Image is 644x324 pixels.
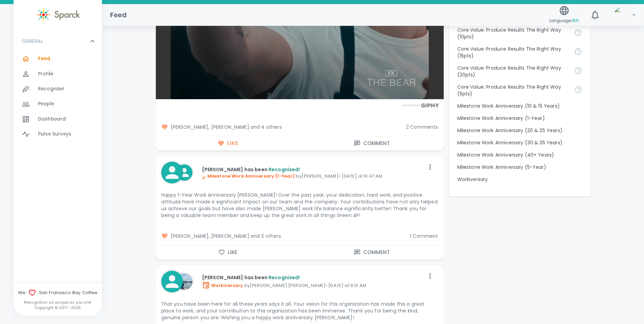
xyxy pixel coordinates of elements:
p: Milestone Work Anniversary (30 & 35 Years) [457,139,582,146]
a: People [14,96,102,111]
p: Core Value: Produce Results The Right Way (10pts) [457,26,569,40]
span: Workiversary [202,282,243,289]
span: Profile [38,71,53,77]
a: Recognize! [14,82,102,96]
p: Core Value: Produce Results The Right Way (5pts) [457,84,569,97]
button: Like [156,136,300,150]
img: Sparck logo [36,7,80,23]
span: Language: [549,16,579,25]
span: Dashboard [38,116,66,123]
a: Pulse Surveys [14,127,102,142]
button: Comment [300,136,444,150]
span: Pulse Surveys [38,131,71,138]
span: We San Francisco Bay Coffee [14,289,102,297]
svg: Find success working together and doing the right thing [574,29,582,37]
p: Milestone Work Anniversary (20 & 25 Years) [457,127,582,134]
p: Workiversary [457,176,582,183]
img: Picture of Anna Belle Heredia [176,273,192,290]
p: Milestone Work Anniversary (40+ Years) [457,151,582,158]
span: [PERSON_NAME], [PERSON_NAME] and 3 others [161,233,405,239]
span: Milestone Work Anniversary (1-Year) [202,173,295,179]
svg: Find success working together and doing the right thing [574,48,582,56]
a: Feed [14,51,102,66]
span: Recognized! [269,166,300,173]
p: by [PERSON_NAME] • [DATE] at 10:47 AM [202,173,425,180]
svg: Find success working together and doing the right thing [574,86,582,94]
span: Feed [38,55,51,62]
p: [PERSON_NAME] has been [202,166,425,173]
span: People [38,101,54,107]
a: Dashboard [14,112,102,127]
img: Picture of David [614,7,630,23]
button: Language:en [547,3,582,27]
p: That you have been here for all these years says it all. Your vision for this organization has ma... [161,301,438,321]
span: 2 Comments [406,124,438,130]
p: GENERAL [22,38,43,44]
p: by [PERSON_NAME] [PERSON_NAME] • [DATE] at 9:01 AM [202,281,425,289]
p: Core Value: Produce Results The Right Way (15pts) [457,46,569,59]
span: [PERSON_NAME], [PERSON_NAME] and 4 others [161,124,401,130]
span: 1 Comment [410,233,438,239]
svg: Find success working together and doing the right thing [574,67,582,75]
p: Milestone Work Anniversary (1-Year) [457,115,582,122]
p: [PERSON_NAME] has been [202,274,425,281]
p: Milestone Work Anniversary (5-Year) [457,164,582,170]
div: GENERAL [14,51,102,144]
span: Recognize! [38,86,65,92]
p: Happy 1-Year Work Anniversary [PERSON_NAME]! Over the past year, your dedication, hard work, and ... [161,192,438,219]
img: Powered by GIPHY [400,103,441,108]
p: Core Value: Produce Results The Right Way (20pts) [457,65,569,78]
div: GENERAL [14,31,102,51]
a: Sparck logo [14,7,102,23]
a: Profile [14,67,102,82]
p: Milestone Work Anniversary (10 & 15 Years) [457,103,582,109]
button: Like [156,245,300,259]
h1: Feed [110,10,127,20]
span: Recognized! [269,274,300,281]
button: Comment [300,245,444,259]
p: Copyright © 2017 - 2025 [14,305,102,310]
span: en [572,16,579,24]
p: Recognition as unique as you are! [14,300,102,305]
